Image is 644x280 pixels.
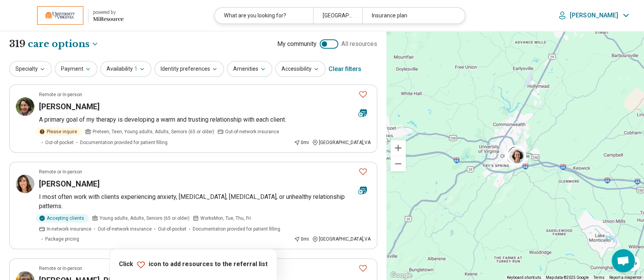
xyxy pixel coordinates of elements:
div: What are you looking for? [215,8,313,24]
button: Identity preferences [154,61,224,77]
span: In-network insurance [47,226,92,232]
p: Click icon to add resources to the referral list [119,260,268,269]
div: Accepting clients [36,214,89,222]
span: Works Mon, Tue, Thu, Fri [200,215,251,222]
span: care options [28,37,90,51]
h3: [PERSON_NAME] [39,101,100,112]
p: I most often work with clients experiencing anxiety, [MEDICAL_DATA], [MEDICAL_DATA], or unhealthy... [39,192,371,211]
span: Documentation provided for patient filling [193,226,280,232]
span: Out-of-network insurance [98,226,152,232]
button: Zoom out [390,156,406,171]
button: Amenities [227,61,272,77]
button: Care options [28,37,99,51]
div: powered by [93,9,124,16]
div: [GEOGRAPHIC_DATA] , VA [312,236,371,243]
a: Terms (opens in new tab) [593,275,605,280]
span: Out-of-pocket [45,139,74,146]
p: Remote or In-person [39,91,82,98]
button: Availability1 [100,61,151,77]
div: Clear filters [329,60,361,78]
button: Payment [55,61,97,77]
button: Zoom in [390,140,406,156]
h3: [PERSON_NAME] [39,178,100,189]
span: Package pricing [45,236,79,243]
p: Remote or In-person [39,168,82,175]
button: Favorite [355,87,371,102]
h1: 319 [9,37,99,51]
a: University of Virginiapowered by [12,6,124,25]
button: Specialty [9,61,52,77]
p: Remote or In-person [39,265,82,272]
a: Open chat [612,249,635,272]
button: Accessibility [275,61,325,77]
div: Insurance plan [362,8,460,24]
div: [GEOGRAPHIC_DATA] , VA [312,139,371,146]
div: 0 mi [294,139,309,146]
a: Report a map error [609,275,642,280]
span: Preteen, Teen, Young adults, Adults, Seniors (65 or older) [93,128,214,135]
p: A primary goal of my therapy is developing a warm and trusting relationship with each client. [39,115,371,124]
span: All resources [341,39,377,49]
span: Out-of-pocket [158,226,186,232]
span: My community [277,39,317,49]
span: Young adults, Adults, Seniors (65 or older) [100,215,190,222]
button: Favorite [355,164,371,180]
div: Please inquire [36,127,82,136]
span: Out-of-network insurance [225,128,279,135]
p: [PERSON_NAME] [570,12,618,19]
div: 0 mi [294,236,309,243]
span: Map data ©2025 Google [546,275,589,280]
img: University of Virginia [37,6,83,25]
div: [GEOGRAPHIC_DATA], [GEOGRAPHIC_DATA] [313,8,362,24]
span: Documentation provided for patient filling [80,139,168,146]
button: Favorite [355,260,371,276]
span: 1 [134,65,137,73]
